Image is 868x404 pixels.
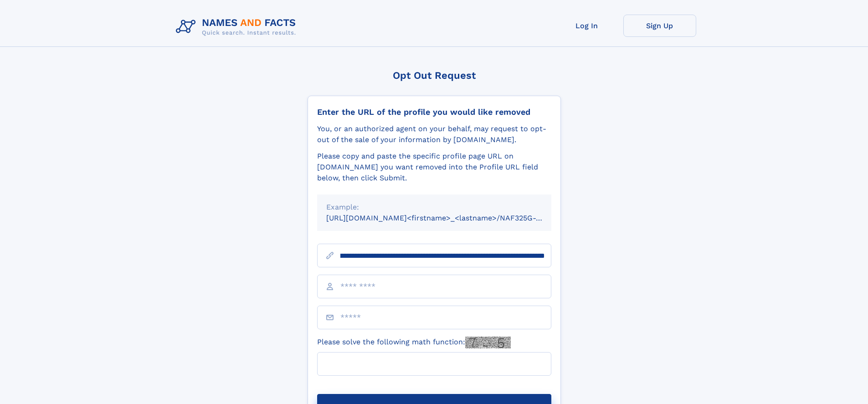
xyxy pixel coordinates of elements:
[317,337,511,348] label: Please solve the following math function:
[623,15,696,37] a: Sign Up
[317,107,551,117] div: Enter the URL of the profile you would like removed
[326,202,542,213] div: Example:
[172,15,303,39] img: Logo Names and Facts
[550,15,623,37] a: Log In
[308,70,561,81] div: Opt Out Request
[317,151,551,184] div: Please copy and paste the specific profile page URL on [DOMAIN_NAME] you want removed into the Pr...
[326,214,569,222] small: [URL][DOMAIN_NAME]<firstname>_<lastname>/NAF325G-xxxxxxxx
[317,123,551,145] div: You, or an authorized agent on your behalf, may request to opt-out of the sale of your informatio...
